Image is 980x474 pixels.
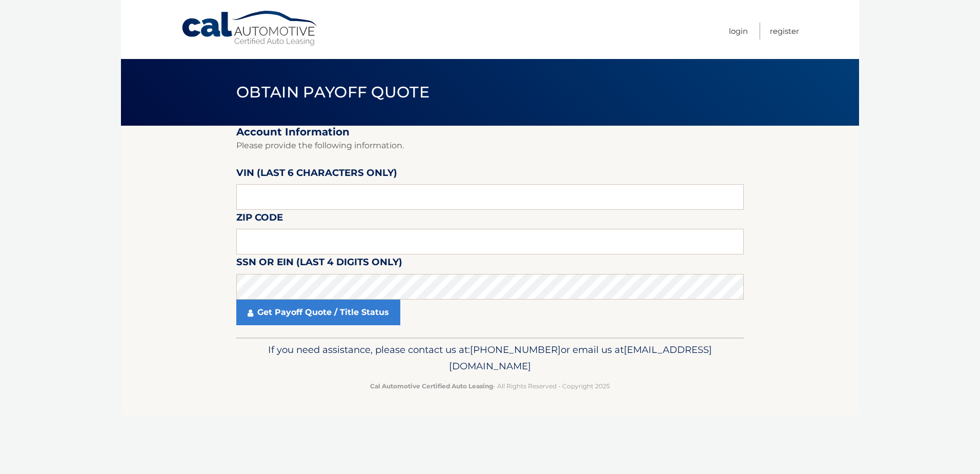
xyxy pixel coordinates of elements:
a: Login [729,23,748,39]
span: Obtain Payoff Quote [236,83,430,102]
a: Get Payoff Quote / Title Status [236,300,400,325]
p: Please provide the following information. [236,139,744,153]
p: If you need assistance, please contact us at: or email us at [243,342,737,374]
label: SSN or EIN (last 4 digits only) [236,254,402,273]
h2: Account Information [236,126,744,139]
label: Zip Code [236,210,283,229]
span: [PHONE_NUMBER] [470,344,561,355]
p: - All Rights Reserved - Copyright 2025 [243,381,737,391]
label: VIN (last 6 characters only) [236,165,397,184]
strong: Cal Automotive Certified Auto Leasing [370,382,493,390]
a: Register [770,23,799,39]
a: Cal Automotive [181,10,319,47]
